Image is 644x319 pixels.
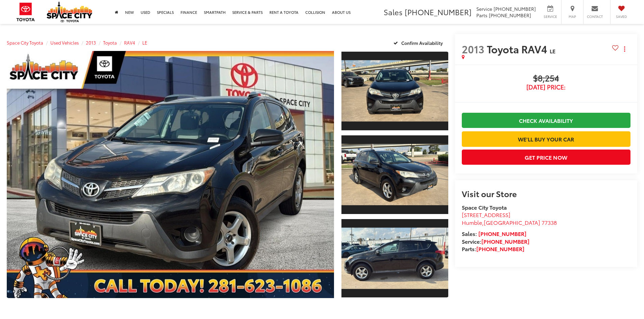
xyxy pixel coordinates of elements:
a: We'll Buy Your Car [462,131,630,147]
strong: Parts: [462,245,524,252]
button: Actions [619,43,630,55]
a: Expand Photo 1 [341,51,448,131]
a: [STREET_ADDRESS] Humble,[GEOGRAPHIC_DATA] 77338 [462,211,557,226]
span: LE [550,47,555,55]
span: [PHONE_NUMBER] [494,5,536,12]
img: 2013 Toyota RAV4 LE [340,60,449,122]
span: Sales: [462,230,477,237]
span: , [462,218,557,226]
a: Toyota [103,39,117,46]
img: Space City Toyota [47,1,92,22]
span: 2013 [462,42,484,56]
h2: Visit our Store [462,189,630,198]
span: $8,254 [462,74,630,84]
span: Sales [384,6,403,17]
a: [PHONE_NUMBER] [478,230,526,237]
button: Confirm Availability [390,37,448,49]
span: 77338 [542,218,557,226]
span: Service [476,5,492,12]
span: Saved [614,14,629,19]
span: [DATE] Price: [462,84,630,90]
a: Check Availability [462,113,630,128]
span: Map [565,14,580,19]
strong: Service: [462,237,529,245]
img: 2013 Toyota RAV4 LE [340,144,449,205]
span: [PHONE_NUMBER] [489,12,531,19]
button: Get Price Now [462,150,630,165]
span: Contact [587,14,603,19]
img: 2013 Toyota RAV4 LE [340,228,449,289]
a: [PHONE_NUMBER] [476,245,524,252]
span: Humble [462,218,482,226]
span: [PHONE_NUMBER] [405,6,472,17]
a: Expand Photo 0 [7,51,334,298]
a: [PHONE_NUMBER] [481,237,529,245]
span: [STREET_ADDRESS] [462,211,510,218]
a: LE [142,39,147,46]
img: 2013 Toyota RAV4 LE [3,50,337,299]
strong: Space City Toyota [462,203,507,211]
span: Toyota RAV4 [487,42,550,56]
a: Expand Photo 2 [341,135,448,215]
span: [GEOGRAPHIC_DATA] [484,218,540,226]
span: dropdown dots [624,46,625,52]
span: Confirm Availability [401,40,443,46]
a: Expand Photo 3 [341,218,448,298]
a: Used Vehicles [50,39,79,46]
a: Space City Toyota [7,39,43,46]
a: 2013 [86,39,96,46]
span: Service [543,14,558,19]
span: Parts [476,12,487,19]
a: RAV4 [124,39,135,46]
